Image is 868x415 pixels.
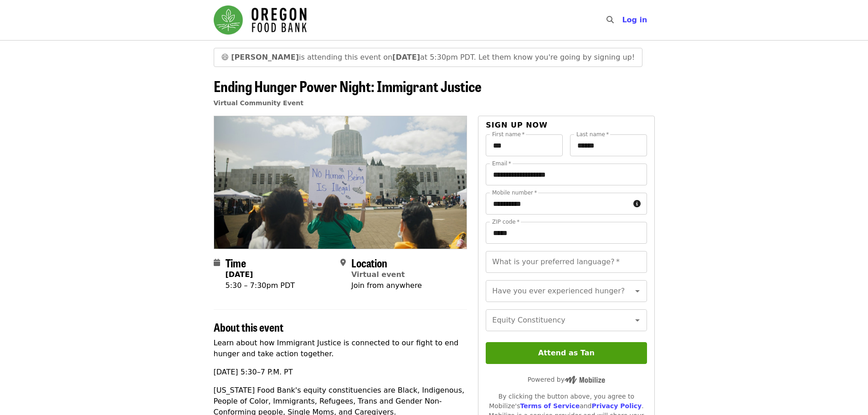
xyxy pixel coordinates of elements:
[214,258,220,267] i: calendar icon
[351,270,405,279] a: Virtual event
[528,376,605,383] span: Powered by
[231,53,635,61] span: is attending this event on at 5:30pm PDT. Let them know you're going by signing up!
[214,99,303,107] a: Virtual Community Event
[565,376,605,384] img: Powered by Mobilize
[486,342,647,364] button: Attend as Tan
[392,53,420,61] strong: [DATE]
[486,121,548,129] span: Sign up now
[226,270,253,279] strong: [DATE]
[615,11,654,29] button: Log in
[622,15,647,24] span: Log in
[520,402,580,410] a: Terms of Service
[486,164,647,185] input: Email
[340,258,346,267] i: map-marker-alt icon
[486,134,563,156] input: First name
[214,367,467,378] p: [DATE] 5:30–7 P.M. PT
[591,402,642,410] a: Privacy Policy
[226,280,295,291] div: 5:30 – 7:30pm PDT
[631,285,644,297] button: Open
[214,116,467,248] img: Ending Hunger Power Night: Immigrant Justice organized by Oregon Food Bank
[492,132,525,137] label: First name
[351,255,387,271] span: Location
[486,193,629,215] input: Mobile number
[214,5,307,35] img: Oregon Food Bank - Home
[631,314,644,327] button: Open
[486,251,647,273] input: What is your preferred language?
[231,53,299,61] strong: [PERSON_NAME]
[486,222,647,244] input: ZIP code
[221,53,229,61] span: grinning face emoji
[492,161,511,166] label: Email
[214,319,283,335] span: About this event
[492,190,537,195] label: Mobile number
[214,75,482,97] span: Ending Hunger Power Night: Immigrant Justice
[351,281,422,290] span: Join from anywhere
[576,132,609,137] label: Last name
[606,15,614,24] i: search icon
[619,9,627,31] input: Search
[492,219,519,225] label: ZIP code
[214,338,467,359] p: Learn about how Immigrant Justice is connected to our fight to end hunger and take action together.
[633,200,641,208] i: circle-info icon
[570,134,647,156] input: Last name
[226,255,246,271] span: Time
